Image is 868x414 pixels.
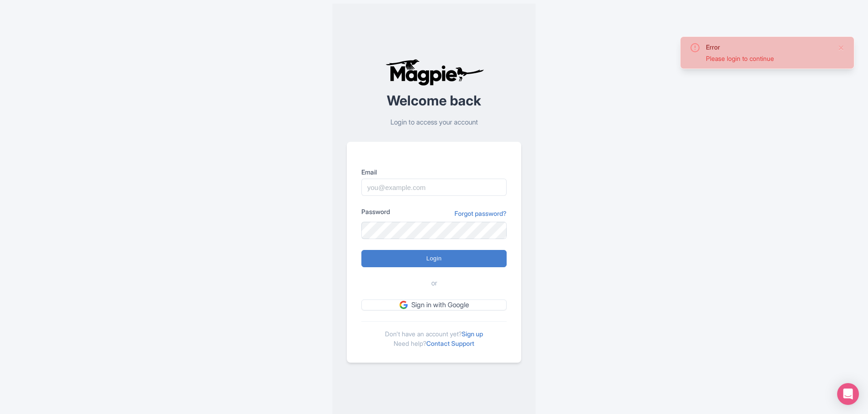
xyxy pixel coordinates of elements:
div: Error [706,42,830,52]
button: Close [838,42,845,53]
p: Login to access your account [347,117,521,128]
a: Sign up [462,330,483,338]
div: Open Intercom Messenger [837,383,859,405]
input: you@example.com [361,179,507,196]
img: logo-ab69f6fb50320c5b225c76a69d11143b.png [383,59,485,86]
label: Email [361,167,507,177]
input: Login [361,250,507,267]
a: Contact Support [426,339,474,347]
label: Password [361,207,390,216]
div: Please login to continue [706,54,830,63]
span: or [431,278,437,289]
a: Forgot password? [454,209,507,218]
h2: Welcome back [347,93,521,108]
div: Don't have an account yet? Need help? [361,321,507,348]
a: Sign in with Google [361,299,507,311]
img: google.svg [399,301,408,309]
